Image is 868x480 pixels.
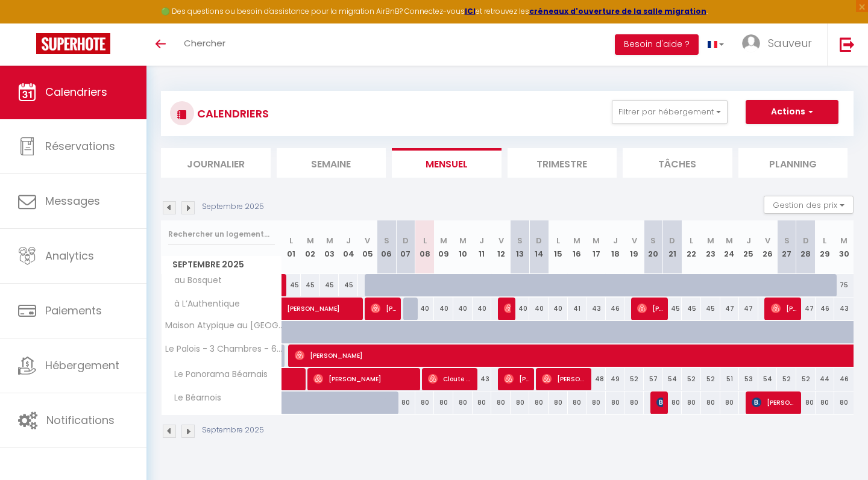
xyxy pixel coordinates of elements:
abbr: L [556,235,560,246]
span: Chercher [184,37,225,49]
button: Besoin d'aide ? [615,34,699,55]
div: 80 [415,391,435,414]
img: Super Booking [36,33,110,54]
th: 28 [796,220,816,274]
div: 46 [834,368,854,390]
p: Septembre 2025 [202,425,264,436]
th: 04 [339,220,358,274]
abbr: J [746,235,751,246]
div: 80 [568,391,587,414]
div: 80 [511,391,530,414]
th: 30 [834,220,854,274]
div: 45 [320,274,339,296]
div: 40 [434,298,453,320]
span: [PERSON_NAME] [656,391,663,414]
div: 46 [606,298,625,320]
div: 51 [720,368,740,390]
div: 80 [816,391,835,414]
abbr: M [307,235,314,246]
th: 02 [301,220,320,274]
span: Le Panorama Béarnais [163,368,271,381]
button: Gestion des prix [764,196,854,214]
span: Le Béarnois [163,391,224,405]
div: 52 [624,368,644,390]
abbr: J [613,235,618,246]
abbr: L [690,235,693,246]
img: ... [742,34,760,52]
span: [PERSON_NAME] [504,297,511,320]
li: Tâches [623,148,732,178]
abbr: V [765,235,770,246]
div: 75 [834,274,854,296]
abbr: L [823,235,826,246]
div: 80 [529,391,549,414]
div: 80 [720,391,740,414]
span: Hébergement [45,358,119,373]
th: 21 [663,220,682,274]
span: [PERSON_NAME] [542,367,587,390]
span: au Bosquet [163,274,225,287]
li: Planning [738,148,848,178]
div: 45 [282,274,301,296]
abbr: D [803,235,809,246]
div: 45 [301,274,320,296]
strong: ICI [465,6,476,16]
a: Chercher [175,23,234,66]
abbr: V [498,235,504,246]
th: 14 [529,220,549,274]
th: 29 [816,220,835,274]
span: Calendriers [45,84,107,99]
th: 27 [777,220,796,274]
span: [PERSON_NAME] [752,391,797,414]
th: 11 [473,220,492,274]
abbr: M [326,235,333,246]
div: 47 [739,298,758,320]
div: 80 [796,391,816,414]
div: 40 [549,298,568,320]
span: Analytics [45,248,94,263]
th: 09 [434,220,453,274]
abbr: D [669,235,675,246]
th: 12 [491,220,511,274]
abbr: M [726,235,733,246]
div: 47 [796,298,816,320]
abbr: M [840,235,848,246]
div: 80 [587,391,606,414]
span: [PERSON_NAME] [504,367,530,390]
th: 20 [644,220,663,274]
strong: créneaux d'ouverture de la salle migration [529,6,706,16]
abbr: M [593,235,600,246]
th: 22 [682,220,701,274]
div: 57 [644,368,663,390]
span: à L’Authentique [163,298,243,311]
div: 52 [682,368,701,390]
div: 48 [587,368,606,390]
div: 54 [663,368,682,390]
span: Cloute Chambrier [428,367,473,390]
abbr: M [573,235,580,246]
th: 05 [358,220,377,274]
div: 80 [549,391,568,414]
abbr: D [536,235,542,246]
div: 43 [587,298,606,320]
span: Messages [45,193,100,208]
th: 26 [758,220,778,274]
th: 01 [282,220,301,274]
div: 49 [606,368,625,390]
div: 80 [606,391,625,414]
abbr: S [650,235,656,246]
span: Maison Atypique au [GEOGRAPHIC_DATA] [163,321,284,330]
li: Mensuel [392,148,502,178]
div: 80 [396,391,415,414]
a: [PERSON_NAME] [282,298,301,320]
th: 16 [568,220,587,274]
img: logout [840,37,855,52]
th: 18 [606,220,625,274]
th: 03 [320,220,339,274]
div: 40 [415,298,435,320]
span: [PERSON_NAME] [287,291,398,314]
div: 44 [816,368,835,390]
span: Paiements [45,303,102,318]
div: 80 [434,391,453,414]
div: 52 [777,368,796,390]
